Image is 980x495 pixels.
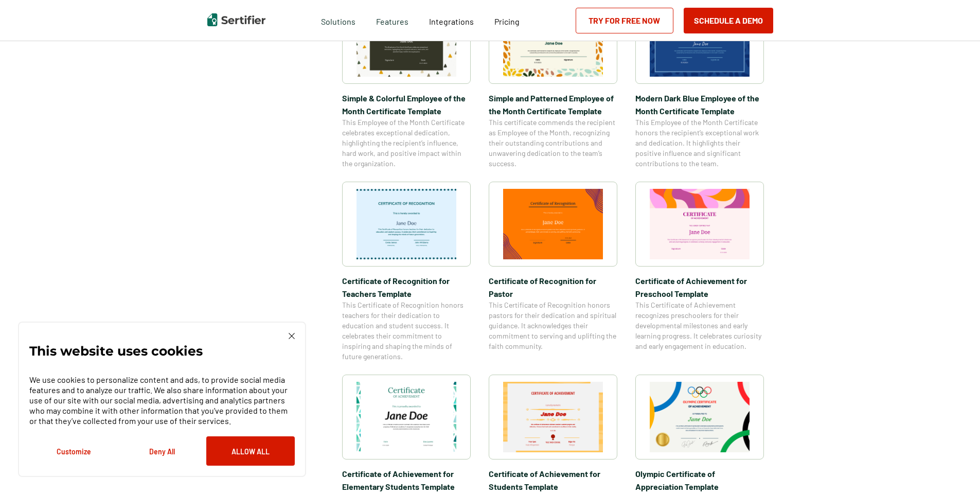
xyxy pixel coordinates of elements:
[503,189,603,259] img: Certificate of Recognition for Pastor
[635,300,764,351] span: This Certificate of Achievement recognizes preschoolers for their developmental milestones and ea...
[929,446,980,495] iframe: Chat Widget
[489,182,617,362] a: Certificate of Recognition for PastorCertificate of Recognition for PastorThis Certificate of Rec...
[494,16,520,26] span: Pricing
[321,14,355,27] span: Solutions
[29,346,203,356] p: This website uses cookies
[489,300,617,351] span: This Certificate of Recognition honors pastors for their dedication and spiritual guidance. It ac...
[489,117,617,169] span: This certificate commends the recipient as Employee of the Month, recognizing their outstanding c...
[494,14,520,27] a: Pricing
[489,467,617,493] span: Certificate of Achievement for Students Template
[635,182,764,362] a: Certificate of Achievement for Preschool TemplateCertificate of Achievement for Preschool Templat...
[429,14,474,27] a: Integrations
[503,382,603,452] img: Certificate of Achievement for Students Template
[29,375,295,426] p: We use cookies to personalize content and ads, to provide social media features and to analyze ou...
[650,382,750,452] img: Olympic Certificate of Appreciation​ Template
[342,117,471,169] span: This Employee of the Month Certificate celebrates exceptional dedication, highlighting the recipi...
[357,189,456,259] img: Certificate of Recognition for Teachers Template
[650,189,750,259] img: Certificate of Achievement for Preschool Template
[429,16,474,26] span: Integrations
[342,467,471,493] span: Certificate of Achievement for Elementary Students Template
[684,8,773,33] button: Schedule a Demo
[576,8,673,33] a: Try for Free Now
[503,6,603,77] img: Simple and Patterned Employee of the Month Certificate Template
[489,274,617,300] span: Certificate of Recognition for Pastor
[635,467,764,493] span: Olympic Certificate of Appreciation​ Template
[29,436,118,466] button: Customize
[289,333,295,339] img: Cookie Popup Close
[342,300,471,362] span: This Certificate of Recognition honors teachers for their dedication to education and student suc...
[376,14,408,27] span: Features
[357,382,456,452] img: Certificate of Achievement for Elementary Students Template
[207,13,265,26] img: Sertifier | Digital Credentialing Platform
[342,182,471,362] a: Certificate of Recognition for Teachers TemplateCertificate of Recognition for Teachers TemplateT...
[635,274,764,300] span: Certificate of Achievement for Preschool Template
[357,6,456,77] img: Simple & Colorful Employee of the Month Certificate Template
[489,92,617,117] span: Simple and Patterned Employee of the Month Certificate Template
[342,92,471,117] span: Simple & Colorful Employee of the Month Certificate Template
[635,92,764,117] span: Modern Dark Blue Employee of the Month Certificate Template
[206,436,295,466] button: Allow All
[342,274,471,300] span: Certificate of Recognition for Teachers Template
[650,6,750,77] img: Modern Dark Blue Employee of the Month Certificate Template
[635,117,764,169] span: This Employee of the Month Certificate honors the recipient’s exceptional work and dedication. It...
[118,436,206,466] button: Deny All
